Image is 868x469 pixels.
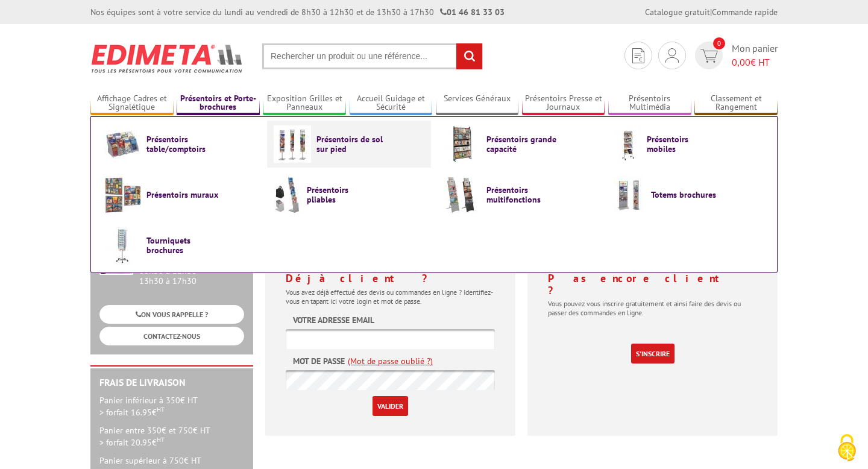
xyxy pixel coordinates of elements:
[146,236,219,255] span: Tourniquets brochures
[146,190,219,200] span: Présentoirs muraux
[832,433,862,463] img: Cookies (fenêtre modale)
[486,185,559,204] span: Présentoirs multifonctions
[90,6,505,18] div: Nos équipes sont à votre service du lundi au vendredi de 8h30 à 12h30 et de 13h30 à 17h30
[444,176,594,213] a: Présentoirs multifonctions
[157,435,165,444] sup: HT
[104,227,254,264] a: Tourniquets brochures
[99,407,165,418] span: > forfait 16.95€
[645,7,710,17] a: Catalogue gratuit
[274,176,301,213] img: Présentoirs pliables
[444,176,481,213] img: Présentoirs multifonctions
[631,344,675,364] a: S'inscrire
[293,355,345,367] label: Mot de passe
[486,134,559,154] span: Présentoirs grande capacité
[104,125,254,163] a: Présentoirs table/comptoirs
[99,327,244,345] a: CONTACTEZ-NOUS
[614,125,641,163] img: Présentoirs mobiles
[444,125,594,163] a: Présentoirs grande capacité
[274,125,311,163] img: Présentoirs de sol sur pied
[614,125,764,163] a: Présentoirs mobiles
[548,299,757,317] p: Vous pouvez vous inscrire gratuitement et ainsi faire des devis ou passer des commandes en ligne.
[316,134,389,154] span: Présentoirs de sol sur pied
[90,93,174,113] a: Affichage Cadres et Signalétique
[700,49,718,63] img: devis rapide
[440,7,505,17] strong: 01 46 81 33 03
[614,176,764,213] a: Totems brochures
[274,176,424,213] a: Présentoirs pliables
[90,36,244,81] img: Edimeta
[456,43,482,69] input: rechercher
[99,424,244,449] p: Panier entre 350€ et 750€ HT
[713,37,725,49] span: 0
[373,396,408,416] input: Valider
[104,125,141,163] img: Présentoirs table/comptoirs
[262,43,483,69] input: Rechercher un produit ou une référence...
[348,355,433,367] a: (Mot de passe oublié ?)
[826,428,868,469] button: Cookies (fenêtre modale)
[444,125,481,163] img: Présentoirs grande capacité
[104,176,254,213] a: Présentoirs muraux
[645,6,778,18] div: |
[732,56,750,68] span: 0,00
[522,93,605,113] a: Présentoirs Presse et Journaux
[286,272,495,285] h4: Déjà client ?
[694,93,778,113] a: Classement et Rangement
[350,93,433,113] a: Accueil Guidage et Sécurité
[651,190,723,200] span: Totems brochures
[104,176,141,213] img: Présentoirs muraux
[307,185,379,204] span: Présentoirs pliables
[632,48,644,63] img: devis rapide
[647,134,719,154] span: Présentoirs mobiles
[139,244,244,286] div: 08h30 à 12h30 13h30 à 17h30
[99,377,244,388] h2: Frais de Livraison
[104,227,141,264] img: Tourniquets brochures
[692,42,778,69] a: devis rapide 0 Mon panier 0,00€ HT
[712,7,778,17] a: Commande rapide
[146,134,219,154] span: Présentoirs table/comptoirs
[263,93,346,113] a: Exposition Grilles et Panneaux
[99,437,165,448] span: > forfait 20.95€
[614,176,646,213] img: Totems brochures
[157,405,165,414] sup: HT
[436,93,519,113] a: Services Généraux
[732,42,778,69] span: Mon panier
[286,288,495,306] p: Vous avez déjà effectué des devis ou commandes en ligne ? Identifiez-vous en tapant ici votre log...
[732,55,778,69] span: € HT
[274,125,424,163] a: Présentoirs de sol sur pied
[99,394,244,418] p: Panier inférieur à 350€ HT
[608,93,691,113] a: Présentoirs Multimédia
[293,314,374,326] label: Votre adresse email
[665,48,679,63] img: devis rapide
[99,305,244,324] a: ON VOUS RAPPELLE ?
[177,93,260,113] a: Présentoirs et Porte-brochures
[548,272,757,297] h4: Pas encore client ?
